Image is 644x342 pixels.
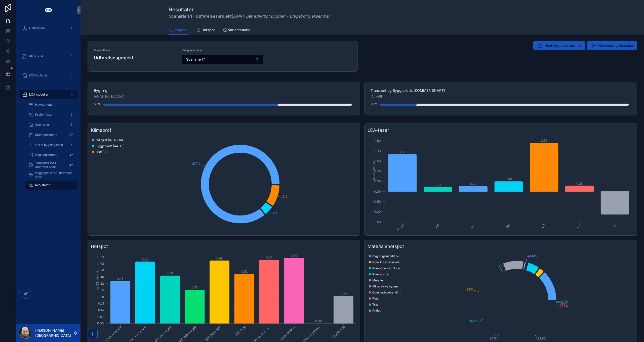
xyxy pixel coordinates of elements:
span: Bygningsinstallationer [372,254,403,258]
span: Byggeplads (A5) (kommer snart) [35,171,72,179]
tspan: 0.00 [315,319,322,323]
span: Nøgletal [174,27,188,32]
tspan: 0.49 [97,275,104,279]
span: Projektfaser [35,113,53,117]
tspan: D [613,223,617,228]
tspan: 0.27 [470,182,476,186]
tspan: A4 [434,223,440,229]
a: Nøgletal [169,25,188,35]
tspan: B4 [470,223,475,229]
a: Variantstudie [223,25,250,35]
tspan: 0.14 [98,308,104,312]
tspan: (59) Installati... [279,325,296,342]
div: chart [91,136,357,232]
div: scrollable content [16,20,80,196]
span: Vælg scenarie [182,48,263,52]
tspan: 0.1% [561,302,568,306]
span: Mineralske byggematerialer [372,284,403,288]
span: [A4-A5] [371,95,382,99]
tspan: 0.21 [98,302,104,305]
a: iBL Portal [19,52,77,61]
h3: Klimaprofil [91,127,357,134]
tspan: 29.6% [538,336,547,340]
tspan: 0.63 [98,262,104,266]
span: DMR Portal [29,26,46,30]
a: Projektfaser2 [25,110,77,119]
tspan: 9% [283,195,287,198]
tspan: B6 [505,223,511,229]
tspan: 0.35 [191,285,198,289]
tspan: 0.2% [561,304,568,308]
span: Drift [B6] [96,150,108,154]
tspan: 0.49 [505,177,512,181]
tspan: 0.67 [266,255,272,259]
tspan: 44.6% [527,254,537,258]
h3: Hotspot [91,243,357,250]
tspan: 0.70 [97,255,104,259]
span: Projektfase [94,48,176,52]
a: LCA modeller [19,90,77,99]
span: Bygning [94,88,354,93]
tspan: -0.50 [373,200,381,203]
span: Scenarier [35,123,49,127]
div: 42 [68,162,74,168]
tspan: 4% [273,211,278,215]
tspan: -1.50 [374,220,381,224]
a: Opret bygningsdele5 [25,140,77,149]
a: Scenarier3 [25,120,77,129]
div: 3 [68,122,74,128]
tspan: A1-A3 [396,223,405,232]
img: App logo [44,6,52,14]
tspan: -1.13 [612,210,618,214]
h4: Udførelsesprojekt [94,54,176,61]
span: Transport og Byggeplads (KOMMER SNART) [371,88,631,93]
tspan: -1.00 [373,210,381,213]
div: 87 [68,132,74,138]
tspan: 16.5% [470,319,478,323]
tspan: 0.50 [374,179,381,183]
span: Træ [372,303,378,307]
span: Indlejret [A1-A3, B4, C3-C4] [96,138,126,142]
span: [A1-A3, B4, B6, C3-C4] [94,95,127,99]
tspan: 6.8% [466,287,474,291]
a: Transport (A4) (kommer snart)42 [25,160,77,169]
tspan: 1.5% [490,336,496,340]
tspan: 0.42 [97,282,104,285]
tspan: 1.00 [375,169,381,173]
a: Byggeplads (A5) (kommer snart) [25,170,77,180]
div: 42 [68,152,74,158]
a: LCA bibliotek [19,71,77,80]
a: Bygningsmodel42 [25,150,77,159]
tspan: 2.39 [541,139,547,142]
tspan: (27) Tage [234,325,247,337]
tspan: 0.69 [291,254,297,258]
h3: LCA-faser [368,127,634,134]
span: Variantstudie [228,27,250,32]
tspan: (99) Øvrige [332,325,346,339]
a: Hotspot [196,25,215,35]
span: Isoleringsmaterialer [372,260,401,264]
tspan: 0.29 [340,292,347,296]
span: Mængdeskema [35,133,57,137]
tspan: 0.56 [98,268,104,272]
tspan: 0.07 [97,315,104,319]
tspan: 0.7% [561,300,569,304]
span: Byggeplads [A4-A5] [96,144,124,148]
span: Plast [372,296,379,301]
span: iBL Portal [29,54,43,58]
p: [PERSON_NAME] [GEOGRAPHIC_DATA] [35,328,73,338]
span: Metaller [372,278,384,282]
a: Mængdeskema87 [25,130,77,139]
tspan: 0.35 [98,288,104,292]
tspan: 2.50 [375,139,381,143]
a: Hovedmenu [25,100,77,109]
tspan: 0.00 [97,321,104,325]
strong: Scenarie 1.1 - Udførelsesprojekt [169,14,232,19]
tspan: 87.1% [192,162,200,165]
span: Opret bygningsdele [35,143,63,147]
h1: Resultater [169,6,331,13]
tspan: 0.00 [374,190,381,193]
h3: Materialehotspot [368,243,634,250]
span: Hent nøgletalsrapport [544,43,581,48]
tspan: 0.66 [216,256,223,260]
